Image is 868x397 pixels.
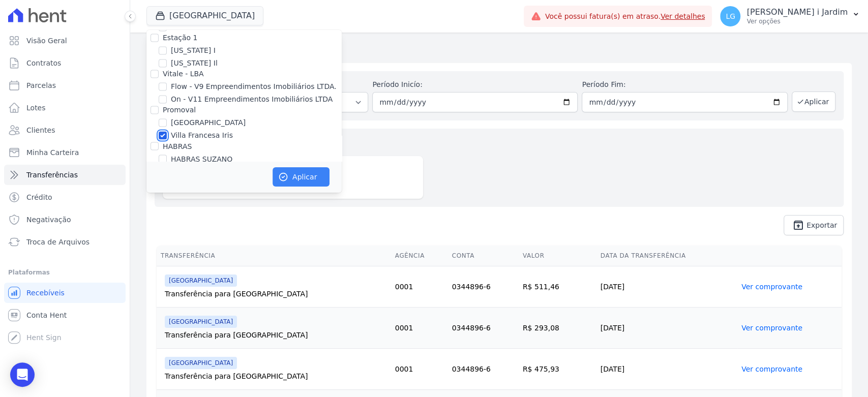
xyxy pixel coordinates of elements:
[26,36,67,46] span: Visão Geral
[519,266,596,308] td: R$ 511,46
[157,246,391,266] th: Transferência
[596,266,737,308] td: [DATE]
[806,222,837,228] span: Exportar
[4,98,126,118] a: Lotes
[4,53,126,73] a: Contratos
[163,142,192,150] label: HABRAS
[26,103,46,113] span: Lotes
[4,187,126,207] a: Crédito
[582,79,787,90] label: Período Fim:
[661,12,705,20] a: Ver detalhes
[4,120,126,140] a: Clientes
[171,154,232,164] label: HABRAS SUZANO
[746,7,848,17] p: [PERSON_NAME] i Jardim
[171,81,337,92] label: Flow - V9 Empreendimentos Imobiliários LTDA.
[165,330,387,340] div: Transferência para [GEOGRAPHIC_DATA]
[596,349,737,390] td: [DATE]
[726,13,735,20] span: LG
[165,289,387,299] div: Transferência para [GEOGRAPHIC_DATA]
[26,288,65,298] span: Recebíveis
[4,283,126,303] a: Recebíveis
[10,362,35,387] div: Open Intercom Messenger
[372,79,578,90] label: Período Inicío:
[596,246,737,266] th: Data da Transferência
[4,209,126,230] a: Negativação
[165,274,237,287] span: [GEOGRAPHIC_DATA]
[26,80,56,90] span: Parcelas
[784,215,844,235] a: unarchive Exportar
[391,246,448,266] th: Agência
[4,305,126,325] a: Conta Hent
[165,371,387,381] div: Transferência para [GEOGRAPHIC_DATA]
[146,6,263,25] button: [GEOGRAPHIC_DATA]
[391,266,448,308] td: 0001
[448,349,519,390] td: 0344896-6
[26,237,89,247] span: Troca de Arquivos
[4,232,126,252] a: Troca de Arquivos
[448,246,519,266] th: Conta
[741,324,802,332] a: Ver comprovante
[163,106,196,114] label: Promoval
[792,219,804,231] i: unarchive
[4,165,126,185] a: Transferências
[8,266,122,279] div: Plataformas
[519,349,596,390] td: R$ 475,93
[391,308,448,349] td: 0001
[26,192,52,202] span: Crédito
[171,130,233,141] label: Villa Francesa Iris
[4,30,126,51] a: Visão Geral
[163,70,204,78] label: Vitale - LBA
[519,246,596,266] th: Valor
[26,215,71,225] span: Negativação
[273,167,330,187] button: Aplicar
[448,266,519,308] td: 0344896-6
[26,170,78,180] span: Transferências
[171,45,216,56] label: [US_STATE] I
[741,365,802,373] a: Ver comprovante
[26,125,55,135] span: Clientes
[171,94,333,105] label: On - V11 Empreendimentos Imobiliários LTDA
[165,357,237,369] span: [GEOGRAPHIC_DATA]
[146,41,852,59] h2: Transferências
[171,117,246,128] label: [GEOGRAPHIC_DATA]
[746,17,848,25] p: Ver opções
[163,34,197,42] label: Estação 1
[596,308,737,349] td: [DATE]
[4,75,126,96] a: Parcelas
[171,58,218,69] label: [US_STATE] Il
[26,147,79,158] span: Minha Carteira
[792,91,835,112] button: Aplicar
[26,58,61,68] span: Contratos
[26,310,67,320] span: Conta Hent
[4,142,126,163] a: Minha Carteira
[545,11,705,22] span: Você possui fatura(s) em atraso.
[448,308,519,349] td: 0344896-6
[391,349,448,390] td: 0001
[165,316,237,328] span: [GEOGRAPHIC_DATA]
[519,308,596,349] td: R$ 293,08
[712,2,868,30] button: LG [PERSON_NAME] i Jardim Ver opções
[741,283,802,291] a: Ver comprovante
